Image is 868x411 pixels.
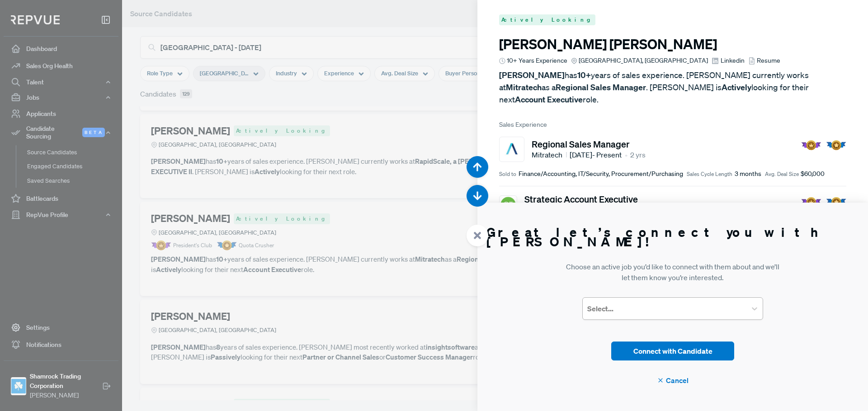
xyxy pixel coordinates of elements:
[801,140,821,150] img: President Badge
[499,14,595,25] span: Actively Looking
[611,342,734,360] button: Connect with Candidate
[499,36,846,52] h3: [PERSON_NAME] [PERSON_NAME]
[625,149,627,160] article: •
[748,56,780,65] a: Resume
[532,149,567,160] span: Mitratech
[499,170,516,178] span: Sold to
[757,56,780,65] span: Resume
[570,149,622,160] span: [DATE] - Present
[501,139,522,160] img: Mitratech
[506,82,542,92] strong: Mitratech
[735,169,761,179] span: 3 months
[657,375,688,386] span: Cancel
[499,120,846,129] span: Sales Experience
[579,56,708,65] span: [GEOGRAPHIC_DATA], [GEOGRAPHIC_DATA]
[532,139,646,149] h5: Regional Sales Manager
[515,94,583,105] strong: Account Executive
[687,170,732,178] span: Sales Cycle Length
[630,149,646,160] span: 2 yrs
[524,194,642,204] h5: Strategic Account Executive
[577,70,591,80] strong: 10+
[499,70,565,80] strong: [PERSON_NAME]
[507,56,567,65] span: 10+ Years Experience
[801,169,825,179] span: $60,000
[712,56,744,65] a: Linkedin
[500,197,515,212] img: OneTrust
[722,82,751,92] strong: Actively
[486,228,859,247] h3: Great let’s connect you with [PERSON_NAME]!
[556,82,646,92] strong: Regional Sales Manager
[499,69,846,106] p: has years of sales experience. [PERSON_NAME] currently works at as a . [PERSON_NAME] is looking f...
[826,140,846,150] img: Quota Badge
[721,56,745,65] span: Linkedin
[801,197,821,207] img: President Badge
[519,169,683,179] span: Finance/Accounting, IT/Security, Procurement/Purchasing
[564,261,781,283] p: Choose an active job you’d like to connect with them about and we’ll let them know you’re interes...
[765,170,799,178] span: Avg. Deal Size
[826,197,846,207] img: Quota Badge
